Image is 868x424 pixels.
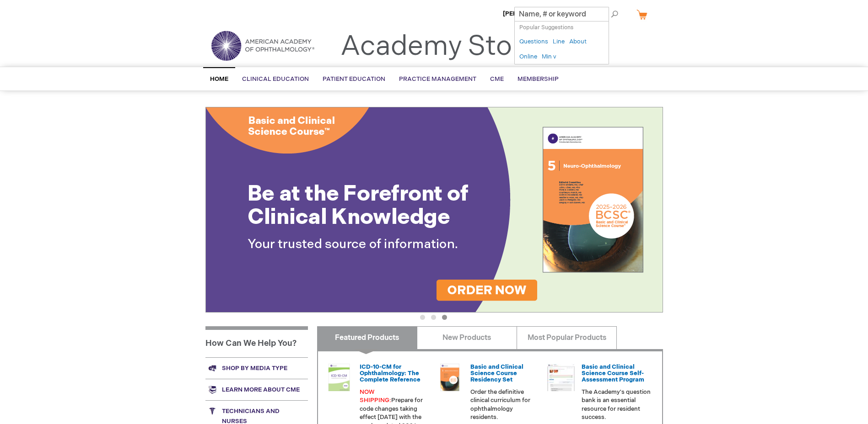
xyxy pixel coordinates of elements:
[490,75,504,83] span: CME
[210,75,228,83] span: Home
[470,388,540,422] p: Order the definitive clinical curriculum for ophthalmology residents.
[547,364,575,391] img: bcscself_20.jpg
[519,24,573,31] span: Popular Suggestions
[442,315,447,320] button: 3 of 3
[503,10,554,17] a: [PERSON_NAME]
[518,75,559,83] span: Membership
[399,75,476,83] span: Practice Management
[542,53,556,61] a: Min v
[323,75,385,83] span: Patient Education
[340,30,538,63] a: Academy Store
[519,37,548,46] a: Questions
[205,357,308,379] a: Shop by media type
[420,315,425,320] button: 1 of 3
[325,364,353,391] img: 0120008u_42.png
[470,363,523,384] a: Basic and Clinical Science Course Residency Set
[517,326,617,349] a: Most Popular Products
[553,37,565,46] a: Line
[205,379,308,400] a: Learn more about CME
[317,326,417,349] a: Featured Products
[569,37,587,46] a: About
[519,53,537,61] a: Online
[514,7,609,21] input: Name, # or keyword
[436,364,464,391] img: 02850963u_47.png
[417,326,517,349] a: New Products
[242,75,309,83] span: Clinical Education
[360,363,421,384] a: ICD-10-CM for Ophthalmology: The Complete Reference
[582,363,644,384] a: Basic and Clinical Science Course Self-Assessment Program
[587,5,622,23] span: Search
[582,388,651,422] p: The Academy's question bank is an essential resource for resident success.
[205,326,308,357] h1: How Can We Help You?
[431,315,436,320] button: 2 of 3
[360,388,391,404] span: NOW SHIPPING:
